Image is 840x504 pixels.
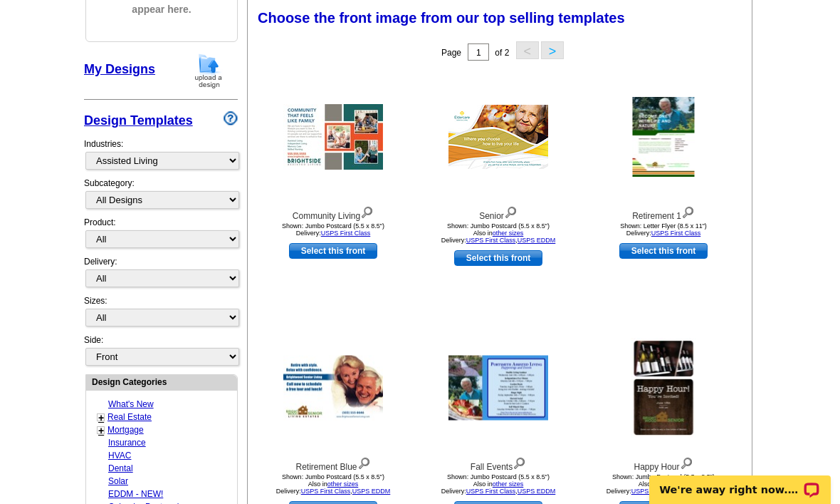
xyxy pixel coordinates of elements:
a: Insurance [108,438,146,448]
div: Shown: Jumbo Postcard (5.5 x 8.5") Delivery: , [585,473,742,495]
a: use this design [619,243,708,259]
div: Delivery: [84,255,238,294]
a: USPS First Class [651,230,701,237]
a: use this design [454,250,542,266]
div: Shown: Jumbo Postcard (5.5 x 8.5") Delivery: , [420,473,577,495]
img: Community Living [283,104,383,170]
div: Subcategory: [84,177,238,216]
img: upload-design [190,53,227,89]
div: Happy Hour [585,454,742,473]
a: Real Estate [107,412,152,422]
div: Retirement Blue [255,454,411,473]
span: of 2 [495,48,509,58]
span: Also in [473,230,524,237]
a: USPS EDDM [518,488,556,495]
img: Happy Hour [631,338,696,438]
a: Solar [108,476,128,486]
div: Industries: [84,130,238,177]
div: Shown: Jumbo Postcard (5.5 x 8.5") Delivery: [255,222,411,237]
iframe: LiveChat chat widget [640,459,840,504]
span: Page [441,48,461,58]
span: Choose the front image from our top selling templates [258,10,625,26]
img: Fall Events [448,356,548,421]
span: Also in [308,480,359,488]
img: Retirement Blue [283,356,383,421]
a: USPS First Class [466,237,516,244]
div: Retirement 1 [585,203,742,222]
img: view design details [357,454,371,470]
a: My Designs [84,62,155,76]
img: design-wizard-help-icon.png [224,111,238,125]
img: view design details [680,454,693,470]
a: USPS First Class [631,488,681,495]
button: < [516,41,539,59]
a: USPS EDDM [352,488,391,495]
a: other sizes [493,230,524,237]
div: Community Living [255,203,411,222]
button: > [541,41,564,59]
img: view design details [504,203,518,219]
img: Senior [448,105,548,169]
span: Also in [473,480,524,488]
div: Product: [84,216,238,255]
a: use this design [289,243,377,259]
img: Retirement 1 [633,97,695,177]
a: + [98,425,104,436]
div: Shown: Jumbo Postcard (5.5 x 8.5") Delivery: , [420,222,577,244]
a: USPS First Class [466,488,516,495]
a: What's New [108,399,154,409]
a: other sizes [493,480,524,488]
div: Design Categories [86,375,237,389]
a: USPS First Class [301,488,351,495]
a: other sizes [327,480,359,488]
div: Sizes: [84,294,238,334]
div: Side: [84,334,238,367]
a: EDDM - NEW! [108,489,163,499]
a: USPS First Class [321,230,371,237]
img: view design details [360,203,374,219]
div: Shown: Letter Flyer (8.5 x 11") Delivery: [585,222,742,237]
img: view design details [513,454,526,470]
div: Senior [420,203,577,222]
a: Dental [108,463,133,473]
div: Fall Events [420,454,577,473]
a: Mortgage [107,425,144,435]
img: view design details [681,203,695,219]
a: Design Templates [84,113,193,128]
a: + [98,412,104,423]
span: Also in [639,480,689,488]
a: HVAC [108,451,131,461]
div: Shown: Jumbo Postcard (5.5 x 8.5") Delivery: , [255,473,411,495]
a: USPS EDDM [518,237,556,244]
